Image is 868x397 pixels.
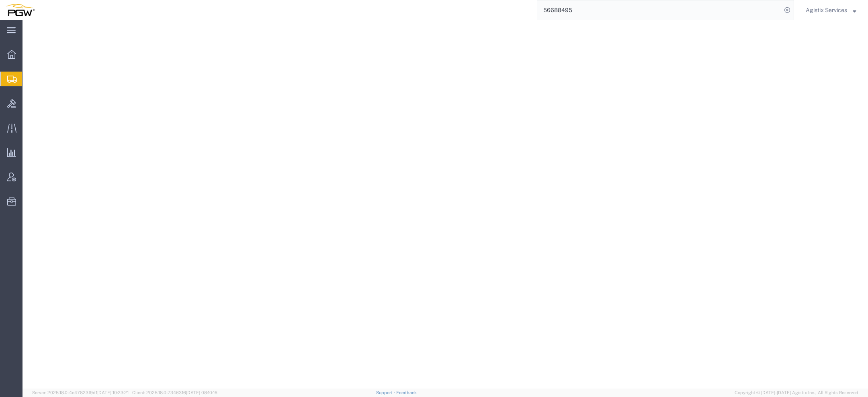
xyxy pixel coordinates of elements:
[805,5,857,15] button: Agistix Services
[735,389,858,396] span: Copyright © [DATE]-[DATE] Agistix Inc., All Rights Reserved
[806,6,847,14] span: Agistix Services
[97,390,129,395] span: [DATE] 10:23:21
[396,390,417,395] a: Feedback
[32,390,129,395] span: Server: 2025.18.0-4e47823f9d1
[537,0,782,20] input: Search for shipment number, reference number
[376,390,396,395] a: Support
[23,20,868,389] iframe: FS Legacy Container
[186,390,217,395] span: [DATE] 08:10:16
[132,390,217,395] span: Client: 2025.18.0-7346316
[6,4,35,16] img: logo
